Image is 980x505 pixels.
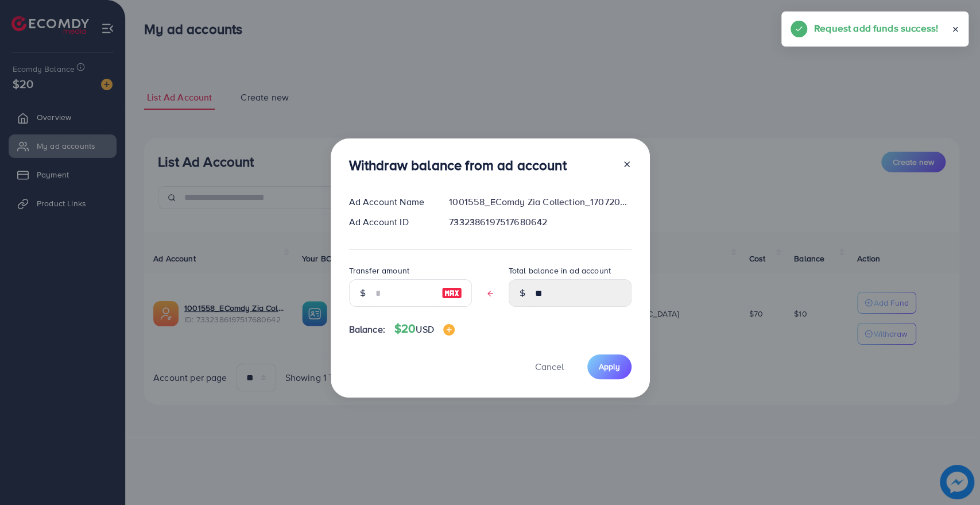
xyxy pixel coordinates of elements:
img: image [441,286,462,300]
div: 7332386197517680642 [440,215,640,229]
img: image [443,324,455,336]
div: Ad Account ID [340,215,440,229]
div: 1001558_EComdy Zia Collection_1707204253751 [440,195,640,209]
button: Apply [587,354,632,379]
span: Cancel [535,360,564,373]
div: Ad Account Name [340,195,440,209]
label: Transfer amount [349,265,409,276]
label: Total balance in ad account [509,265,611,276]
h4: $20 [394,322,455,336]
span: Balance: [349,323,385,336]
h3: Withdraw balance from ad account [349,157,567,174]
span: USD [416,323,433,336]
h5: Request add funds success! [814,21,938,36]
button: Cancel [521,354,578,379]
span: Apply [599,361,620,372]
